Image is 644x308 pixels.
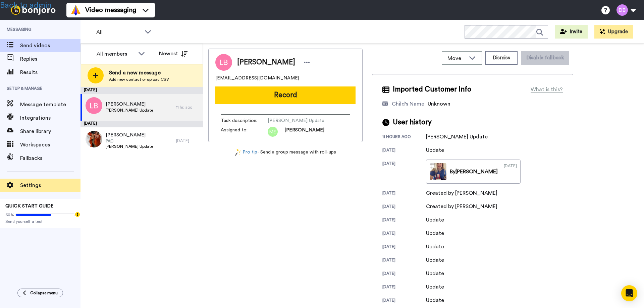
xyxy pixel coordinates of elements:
div: Update [426,296,460,304]
div: [DATE] [382,161,426,184]
div: Created by [PERSON_NAME] [426,202,497,210]
a: Pro tip [235,149,257,156]
span: [PERSON_NAME] [237,57,295,67]
div: Update [426,229,460,237]
div: - Send a group message with roll-ups [208,149,363,156]
span: Move [447,54,466,62]
span: Replies [20,55,80,63]
div: [DATE] [80,87,203,94]
button: Dismiss [485,51,518,65]
a: By[PERSON_NAME][DATE] [426,160,521,184]
span: Assigned to: [221,127,268,137]
div: [DATE] [382,217,426,224]
span: QUICK START GUIDE [5,204,54,208]
div: [DATE] [80,121,203,127]
div: [DATE] [176,138,200,143]
div: Update [426,243,460,251]
div: Open Intercom Messenger [621,285,637,301]
div: Child's Name [392,100,424,108]
span: [PERSON_NAME] [106,101,153,108]
span: Results [20,68,80,76]
button: Upgrade [594,25,633,39]
div: Tooltip anchor [74,211,80,218]
div: [DATE] [504,163,517,180]
img: magic-wand.svg [235,149,241,156]
div: Update [426,146,460,154]
div: [DATE] [382,298,426,304]
button: Disable fallback [521,51,569,65]
img: lb.png [86,97,102,114]
span: Send a new message [109,69,169,77]
button: Newest [154,47,193,60]
button: Record [215,86,356,104]
div: Update [426,256,460,264]
span: Task description : [221,117,268,124]
div: Update [426,269,460,278]
div: Created by [PERSON_NAME] [426,189,497,197]
span: Video messaging [85,5,136,15]
div: [DATE] [382,147,426,154]
span: [EMAIL_ADDRESS][DOMAIN_NAME] [215,75,299,81]
div: [DATE] [382,190,426,197]
span: User history [393,117,432,127]
span: [PERSON_NAME] Update [268,117,331,124]
span: Send videos [20,42,80,50]
div: [DATE] [382,244,426,251]
div: 11 hr. ago [176,105,200,110]
span: [PERSON_NAME] [106,132,153,138]
div: [DATE] [382,271,426,278]
div: All members [97,50,135,58]
span: Integrations [20,114,80,122]
span: All [96,28,141,36]
div: [DATE] [382,257,426,264]
div: By [PERSON_NAME] [450,168,498,176]
span: Fallbacks [20,154,80,162]
span: Message template [20,101,80,109]
img: vm-color.svg [70,5,81,15]
img: me.png [268,127,278,137]
div: [PERSON_NAME] Update [426,133,488,141]
img: d259c1d6-f1c6-44b3-b8bd-3183ee540596.jpg [86,131,102,147]
span: 60% [5,212,14,218]
div: Update [426,216,460,224]
button: Invite [555,25,588,39]
img: Image of Lauren Borgeson [215,54,232,71]
div: Update [426,283,460,291]
span: [PERSON_NAME] [284,127,324,137]
img: c85cacf4-1ba4-4e38-aa74-4ea767bd51f2-thumb.jpg [430,163,446,180]
div: [DATE] [382,284,426,291]
div: 11 hours ago [382,134,426,141]
div: What is this? [531,85,563,94]
span: Share library [20,127,80,135]
div: [DATE] [382,231,426,237]
span: Add new contact or upload CSV [109,77,169,82]
span: Unknown [428,101,450,107]
button: Collapse menu [17,289,63,297]
span: Send yourself a test [5,219,75,224]
span: Settings [20,181,80,189]
span: PAC [106,138,153,144]
span: Collapse menu [30,290,58,296]
span: Imported Customer Info [393,84,471,95]
div: [DATE] [382,204,426,210]
span: [PERSON_NAME] Update [106,144,153,149]
span: [PERSON_NAME] Update [106,108,153,113]
span: Workspaces [20,141,80,149]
